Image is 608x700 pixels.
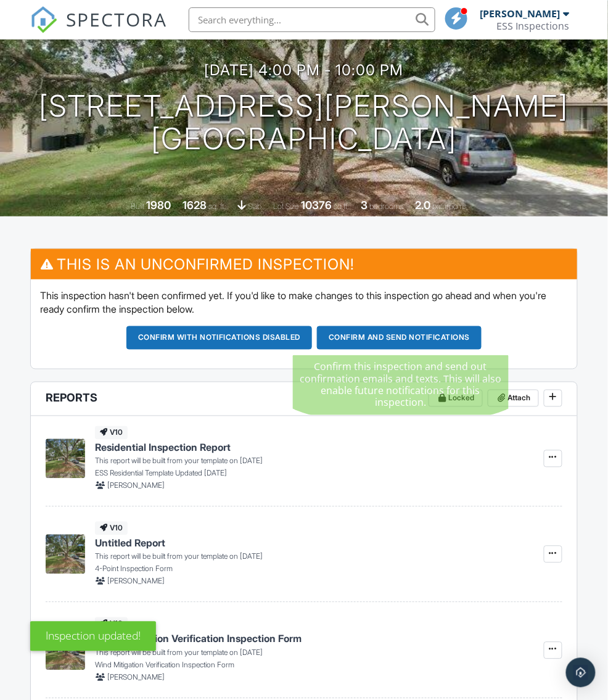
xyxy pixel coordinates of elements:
[317,326,482,350] button: Confirm and send notifications
[66,6,167,32] span: SPECTORA
[126,326,313,350] button: Confirm with notifications disabled
[39,90,569,155] h1: [STREET_ADDRESS][PERSON_NAME] [GEOGRAPHIC_DATA]
[146,199,171,212] div: 1980
[30,17,167,43] a: SPECTORA
[369,202,403,211] span: bedrooms
[415,199,430,212] div: 2.0
[566,658,596,688] div: Open Intercom Messenger
[208,202,226,211] span: sq. ft.
[301,199,332,212] div: 10376
[183,199,207,212] div: 1628
[30,622,156,651] div: Inspection updated!
[273,202,299,211] span: Lot Size
[480,7,561,20] div: [PERSON_NAME]
[40,289,567,316] p: This inspection hasn't been confirmed yet. If you'd like to make changes to this inspection go ah...
[497,20,570,32] div: ESS Inspections
[131,202,144,211] span: Built
[31,249,577,279] h3: This is an Unconfirmed Inspection!
[432,202,467,211] span: bathrooms
[334,202,349,211] span: sq.ft.
[30,6,57,33] img: The Best Home Inspection Software - Spectora
[248,202,261,211] span: slab
[205,62,404,78] h3: [DATE] 4:00 pm - 10:00 pm
[361,199,368,212] div: 3
[189,7,435,32] input: Search everything...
